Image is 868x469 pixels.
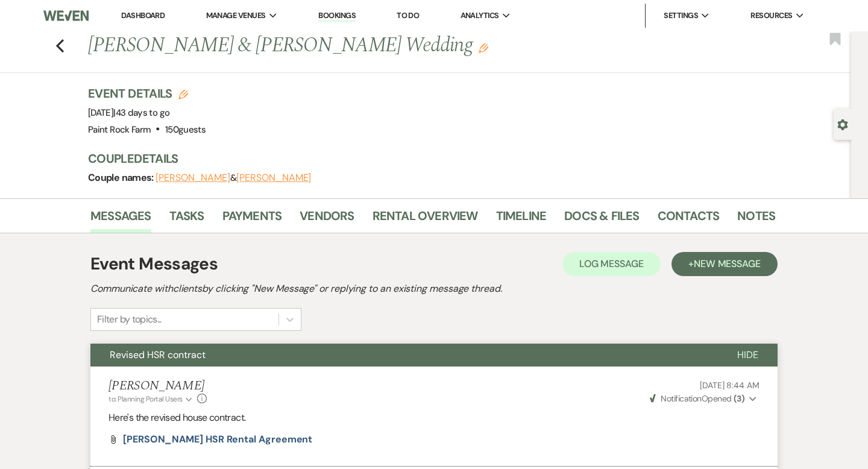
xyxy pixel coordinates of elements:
[562,252,661,276] button: Log Message
[737,206,775,233] a: Notes
[397,10,419,20] a: To Do
[88,150,763,167] h3: Couple Details
[169,206,204,233] a: Tasks
[156,173,230,183] button: [PERSON_NAME]
[664,10,698,22] span: Settings
[579,257,644,270] span: Log Message
[156,172,311,184] span: &
[750,10,792,22] span: Resources
[658,206,720,233] a: Contacts
[236,173,311,183] button: [PERSON_NAME]
[718,344,778,367] button: Hide
[222,206,282,233] a: Payments
[479,42,488,53] button: Edit
[108,394,194,404] button: to: Planning Portal Users
[121,10,165,20] a: Dashboard
[837,118,848,130] button: Open lead details
[110,348,206,361] span: Revised HSR contract
[648,392,759,405] button: NotificationOpened (3)
[43,3,89,28] img: Weven Logo
[496,206,547,233] a: Timeline
[206,10,266,22] span: Manage Venues
[116,107,170,119] span: 43 days to go
[88,171,156,184] span: Couple names:
[318,10,356,22] a: Bookings
[694,257,761,270] span: New Message
[564,206,639,233] a: Docs & Files
[700,380,759,391] span: [DATE] 8:44 AM
[671,252,778,276] button: +New Message
[108,410,759,426] p: Here's the revised house contract.
[88,107,169,119] span: [DATE]
[461,10,499,22] span: Analytics
[123,433,312,445] span: [PERSON_NAME] HSR rental agreement
[90,206,151,233] a: Messages
[97,312,162,327] div: Filter by topics...
[113,107,169,119] span: |
[650,393,744,404] span: Opened
[661,393,701,404] span: Notification
[734,393,744,404] strong: ( 3 )
[90,251,218,277] h1: Event Messages
[165,124,206,136] span: 150 guests
[108,394,183,404] span: to: Planning Portal Users
[90,282,778,296] h2: Communicate with clients by clicking "New Message" or replying to an existing message thread.
[88,31,628,60] h1: [PERSON_NAME] & [PERSON_NAME] Wedding
[123,435,312,444] a: [PERSON_NAME] HSR rental agreement
[300,206,354,233] a: Vendors
[88,124,151,136] span: Paint Rock Farm
[737,348,758,361] span: Hide
[88,85,206,102] h3: Event Details
[90,344,718,367] button: Revised HSR contract
[373,206,478,233] a: Rental Overview
[108,379,207,394] h5: [PERSON_NAME]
